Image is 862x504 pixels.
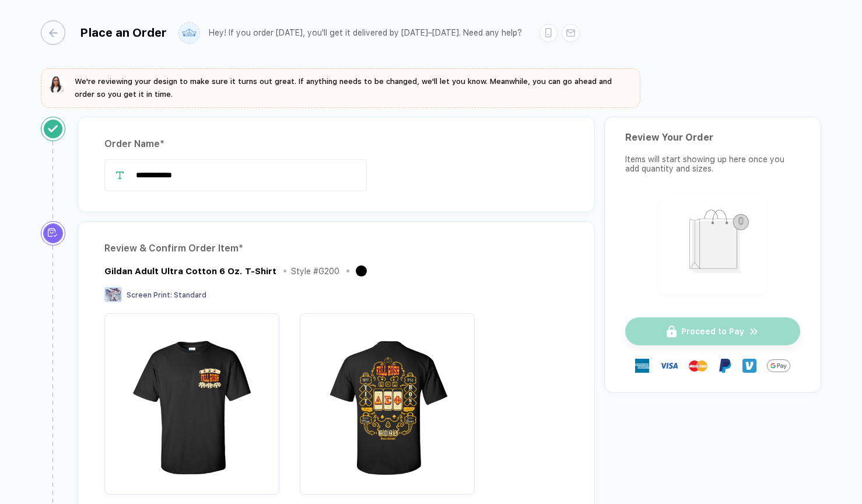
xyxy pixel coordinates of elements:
div: Gildan Adult Ultra Cotton 6 Oz. T-Shirt [104,266,276,276]
div: Style # G200 [291,267,339,276]
img: c80035a9-e8af-47fd-87dd-a800db17717e_nt_front_1756086923625.jpg [110,319,274,482]
div: Review & Confirm Order Item [104,239,568,258]
img: sophie [48,75,66,94]
img: shopping_bag.png [665,202,761,286]
span: Screen Print : [127,291,172,299]
span: Standard [174,291,206,299]
div: Order Name [104,135,568,153]
img: Screen Print [104,287,122,302]
span: We're reviewing your design to make sure it turns out great. If anything needs to be changed, we'... [75,77,612,99]
div: Hey! If you order [DATE], you'll get it delivered by [DATE]–[DATE]. Need any help? [209,28,522,38]
img: user profile [179,23,199,43]
img: visa [660,356,678,375]
div: Items will start showing up here once you add quantity and sizes. [625,155,800,173]
img: c80035a9-e8af-47fd-87dd-a800db17717e_nt_back_1756086923628.jpg [306,319,469,482]
img: express [635,359,649,373]
img: Paypal [718,359,732,373]
img: GPay [767,354,790,377]
img: master-card [689,356,707,375]
button: We're reviewing your design to make sure it turns out great. If anything needs to be changed, we'... [48,75,633,101]
img: Venmo [742,359,756,373]
div: Review Your Order [625,132,800,143]
div: Place an Order [80,26,167,40]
